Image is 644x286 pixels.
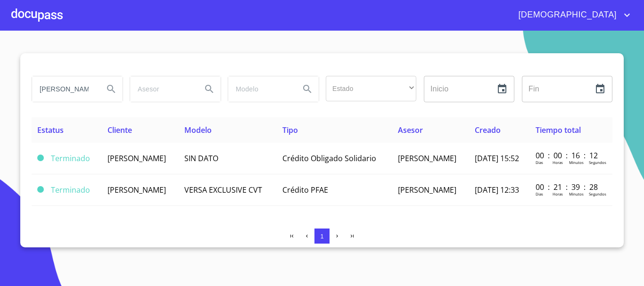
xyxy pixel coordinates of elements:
[51,185,90,195] span: Terminado
[130,76,194,102] input: search
[475,185,519,195] span: [DATE] 12:33
[589,191,606,196] p: Segundos
[282,153,376,163] span: Crédito Obligado Solidario
[184,153,218,163] span: SIN DATO
[184,185,262,195] span: VERSA EXCLUSIVE CVT
[569,191,584,196] p: Minutos
[536,182,599,192] p: 00 : 21 : 39 : 28
[511,8,621,23] span: [DEMOGRAPHIC_DATA]
[536,191,543,196] p: Dias
[296,78,319,100] button: Search
[553,160,563,165] p: Horas
[589,160,606,165] p: Segundos
[37,155,44,161] span: Terminado
[569,160,584,165] p: Minutos
[553,191,563,196] p: Horas
[398,185,456,195] span: [PERSON_NAME]
[228,76,292,102] input: search
[184,125,212,135] span: Modelo
[282,125,298,135] span: Tipo
[282,185,328,195] span: Crédito PFAE
[100,78,123,100] button: Search
[536,125,581,135] span: Tiempo total
[198,78,221,100] button: Search
[320,233,323,240] span: 1
[314,229,330,244] button: 1
[107,153,166,163] span: [PERSON_NAME]
[398,125,423,135] span: Asesor
[398,153,456,163] span: [PERSON_NAME]
[32,76,96,102] input: search
[326,76,416,101] div: ​
[475,125,501,135] span: Creado
[51,153,90,163] span: Terminado
[536,160,543,165] p: Dias
[107,185,166,195] span: [PERSON_NAME]
[107,125,132,135] span: Cliente
[511,8,633,23] button: account of current user
[536,150,599,161] p: 00 : 00 : 16 : 12
[37,125,64,135] span: Estatus
[475,153,519,163] span: [DATE] 15:52
[37,186,44,193] span: Terminado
